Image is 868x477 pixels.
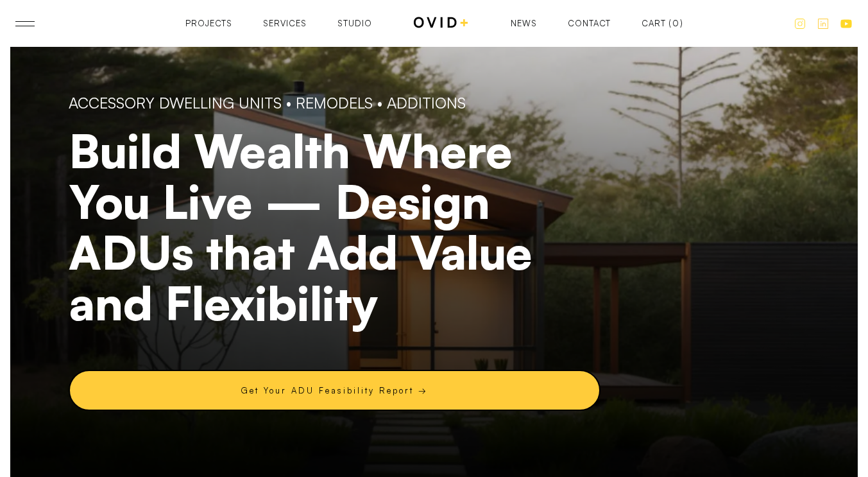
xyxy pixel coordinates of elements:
[185,19,232,28] a: Projects
[337,19,372,28] a: Studio
[568,19,611,28] a: Contact
[672,19,679,28] div: 0
[69,125,601,329] h1: Build Wealth Where You Live — Design ADUs that Add Value and Flexibility
[263,19,307,28] a: Services
[642,19,683,28] a: Open empty cart
[69,94,601,125] h3: Accessory Dwelling Units • Remodels • aDDITIONS
[668,19,672,28] div: (
[680,19,683,28] div: )
[511,19,537,28] a: News
[69,370,601,411] a: Get Your ADU Feasibility Report →
[642,19,666,28] div: Cart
